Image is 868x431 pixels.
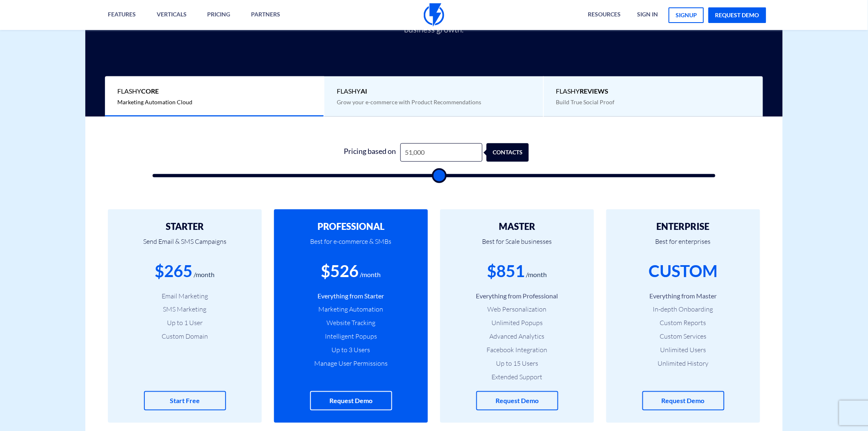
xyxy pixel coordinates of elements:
li: Up to 1 User [120,318,249,328]
li: Everything from Starter [286,291,416,301]
a: signup [669,7,704,23]
li: Unlimited History [619,359,748,368]
li: Intelligent Popups [286,332,416,341]
span: Build True Social Proof [556,99,615,105]
div: $526 [321,259,359,283]
li: Advanced Analytics [452,332,582,341]
div: $851 [487,259,525,283]
li: Manage User Permissions [286,359,416,368]
p: Send Email & SMS Campaigns [120,232,249,259]
h2: PROFESSIONAL [286,222,416,232]
div: CUSTOM [649,259,718,283]
h2: STARTER [120,222,249,232]
li: Unlimited Popups [452,318,582,328]
li: Custom Services [619,332,748,341]
span: Grow your e-commerce with Product Recommendations [337,99,481,105]
a: request demo [708,7,766,23]
p: Best for enterprises [619,232,748,259]
span: Flashy [556,87,751,96]
span: Flashy [117,87,311,96]
p: Best for e-commerce & SMBs [286,232,416,259]
div: Pricing based on [339,143,400,162]
b: REVIEWS [580,87,609,95]
li: Everything from Master [619,291,748,301]
a: Request Demo [476,391,558,410]
li: In-depth Onboarding [619,305,748,314]
li: Everything from Professional [452,291,582,301]
div: /month [360,270,381,280]
li: Facebook Integration [452,345,582,355]
li: Unlimited Users [619,345,748,355]
a: Start Free [144,391,226,410]
li: Email Marketing [120,291,249,301]
h2: ENTERPRISE [619,222,748,232]
div: /month [526,270,547,280]
li: Up to 3 Users [286,345,416,355]
div: $265 [155,259,193,283]
li: Marketing Automation [286,305,416,314]
li: Extended Support [452,372,582,382]
li: Custom Reports [619,318,748,328]
li: Web Personalization [452,305,582,314]
b: Core [141,87,159,95]
li: Up to 15 Users [452,359,582,368]
span: Flashy [337,87,531,96]
a: Request Demo [642,391,724,410]
span: Marketing Automation Cloud [117,99,192,105]
div: contacts [492,143,535,162]
h2: MASTER [452,222,582,232]
li: Website Tracking [286,318,416,328]
p: Best for Scale businesses [452,232,582,259]
div: /month [194,270,215,280]
a: Request Demo [310,391,392,410]
li: Custom Domain [120,332,249,341]
li: SMS Marketing [120,305,249,314]
b: AI [361,87,367,95]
